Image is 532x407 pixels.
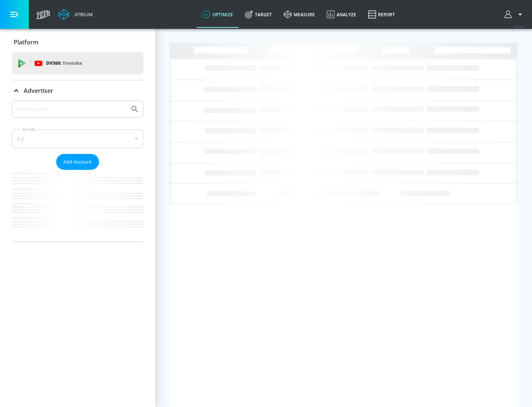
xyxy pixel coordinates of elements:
a: Analyze [321,1,362,28]
div: Atrium [72,11,93,18]
label: Sort By [21,127,37,132]
div: Advertiser [12,80,143,101]
nav: list of Advertiser [12,170,143,242]
input: Search by name [15,104,127,114]
a: optimize [197,1,239,28]
p: Youtube [62,59,82,67]
div: A-Z [12,129,143,148]
a: measure [278,1,321,28]
div: DV360: Youtube [12,52,143,74]
p: Platform [14,38,38,46]
a: Report [362,1,401,28]
span: v 4.24.0 [514,24,525,28]
p: DV360: [46,59,82,67]
div: Advertiser [12,101,143,242]
a: Target [239,1,278,28]
a: Atrium [58,9,93,20]
div: Platform [12,32,143,53]
span: Add Account [64,158,92,166]
button: Add Account [56,154,99,170]
p: Advertiser [24,87,53,95]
